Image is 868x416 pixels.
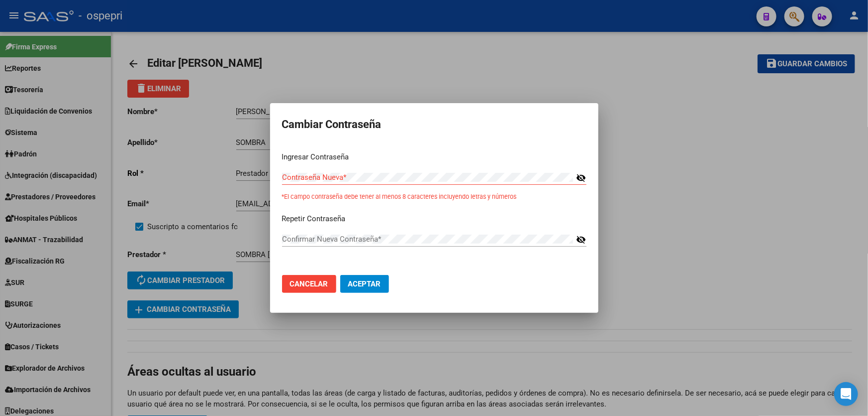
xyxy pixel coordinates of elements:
[282,115,586,134] h2: Cambiar Contraseña
[348,279,381,288] span: Aceptar
[576,172,586,184] mat-icon: visibility_off
[282,275,336,293] button: Cancelar
[290,279,328,288] span: Cancelar
[834,382,858,406] div: Open Intercom Messenger
[282,192,517,202] small: *El campo contraseña debe tener al menos 8 caracteres incluyendo letras y números
[282,213,586,225] p: Repetir Contraseña
[340,275,389,293] button: Aceptar
[282,151,586,163] p: Ingresar Contraseña
[576,234,586,246] mat-icon: visibility_off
